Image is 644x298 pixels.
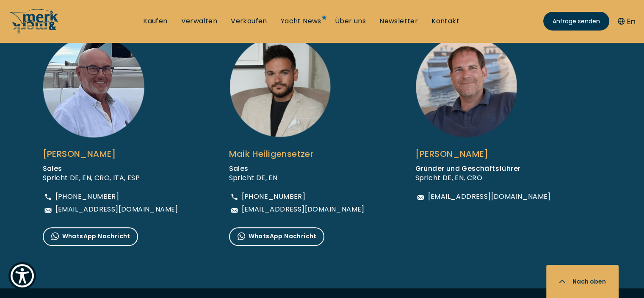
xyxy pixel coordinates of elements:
img: Julian Merk [415,36,517,138]
span: WhatsApp Nachricht [234,231,317,242]
span: DE, EN [256,173,277,183]
a: Über uns [335,17,366,26]
a: WhatsApp Nachricht [43,227,138,246]
div: Spricht [415,173,551,183]
span: DE, EN, CRO [442,173,482,183]
a: Kontakt [431,17,459,26]
img: Maik Heiligensetzer [229,36,331,138]
div: Sales [43,164,178,173]
div: Gründer und Geschäftsführer [415,164,551,173]
div: [PERSON_NAME] [415,146,551,162]
div: Sales [229,164,365,173]
a: Verwalten [181,17,218,26]
div: Maik Heiligensetzer [229,146,365,162]
span: [EMAIL_ADDRESS][DOMAIN_NAME] [55,206,178,213]
div: Spricht [229,173,365,183]
a: Anfrage senden [543,12,609,31]
span: [EMAIL_ADDRESS][DOMAIN_NAME] [242,206,365,213]
span: [EMAIL_ADDRESS][DOMAIN_NAME] [428,193,551,200]
button: En [618,16,636,27]
a: Newsletter [379,17,418,26]
button: Nach oben [546,265,619,298]
img: Mario Martinović [43,36,144,138]
span: [PHONE_NUMBER] [55,193,119,200]
a: Verkaufen [231,17,267,26]
span: WhatsApp Nachricht [48,231,130,242]
a: Kaufen [143,17,167,26]
div: [PERSON_NAME] [43,146,178,162]
a: WhatsApp Nachricht [229,227,324,246]
span: [PHONE_NUMBER] [242,193,306,200]
span: DE, EN, CRO, ITA, ESP [70,173,140,183]
button: Show Accessibility Preferences [8,262,36,290]
a: Yacht News [281,17,321,26]
div: Spricht [43,173,178,183]
span: Anfrage senden [553,17,600,26]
